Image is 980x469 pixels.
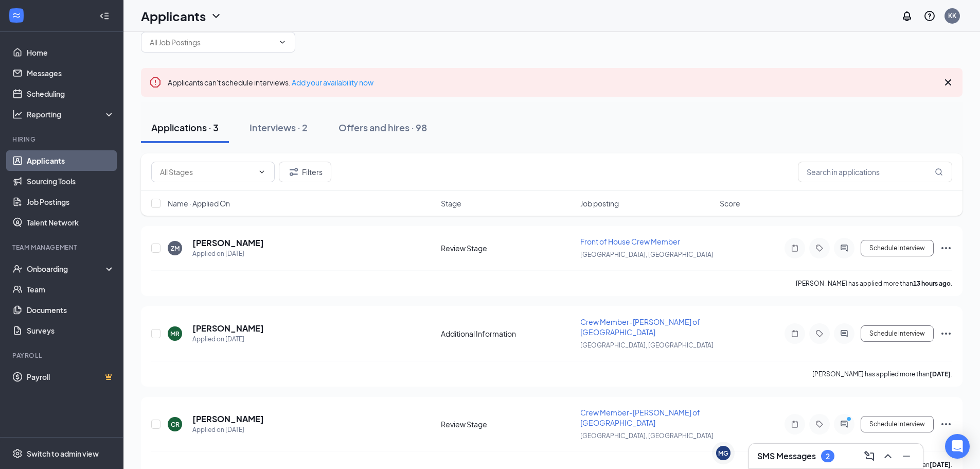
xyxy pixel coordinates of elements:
[171,244,180,253] div: ZM
[12,264,23,274] svg: UserCheck
[278,38,287,46] svg: ChevronDown
[12,448,23,459] svg: Settings
[170,329,180,338] div: MR
[292,78,373,87] a: Add your availability now
[863,450,876,462] svg: ComposeMessage
[27,192,115,212] a: Job Postings
[942,76,954,89] svg: Cross
[12,243,113,252] div: Team Management
[27,42,115,63] a: Home
[813,244,826,252] svg: Tag
[250,121,308,134] div: Interviews · 2
[838,244,850,252] svg: ActiveChat
[940,418,952,430] svg: Ellipses
[813,329,826,338] svg: Tag
[720,198,740,209] span: Score
[441,243,574,253] div: Review Stage
[861,240,934,256] button: Schedule Interview
[757,450,816,462] h3: SMS Messages
[789,244,801,252] svg: Note
[258,168,266,176] svg: ChevronDown
[160,166,254,178] input: All Stages
[27,83,115,104] a: Scheduling
[798,162,952,182] input: Search in applications
[27,264,106,274] div: Onboarding
[11,10,22,21] svg: WorkstreamLogo
[826,452,830,461] div: 2
[27,448,99,459] div: Switch to admin view
[789,329,801,338] svg: Note
[27,150,115,171] a: Applicants
[171,420,180,429] div: CR
[812,370,952,378] p: [PERSON_NAME] has applied more than .
[192,334,264,344] div: Applied on [DATE]
[796,279,952,288] p: [PERSON_NAME] has applied more than .
[441,198,461,209] span: Stage
[861,416,934,432] button: Schedule Interview
[210,10,222,22] svg: ChevronDown
[838,420,850,428] svg: ActiveChat
[27,320,115,341] a: Surveys
[580,198,619,209] span: Job posting
[168,78,373,87] span: Applicants can't schedule interviews.
[150,37,274,48] input: All Job Postings
[192,425,264,435] div: Applied on [DATE]
[12,135,113,144] div: Hiring
[27,63,115,83] a: Messages
[935,168,943,176] svg: MagnifyingGlass
[12,109,23,119] svg: Analysis
[940,327,952,340] svg: Ellipses
[580,432,714,440] span: [GEOGRAPHIC_DATA], [GEOGRAPHIC_DATA]
[813,420,826,428] svg: Tag
[898,448,915,464] button: Minimize
[12,351,113,360] div: Payroll
[99,11,110,21] svg: Collapse
[913,280,951,287] b: 13 hours ago
[192,237,264,249] h5: [PERSON_NAME]
[27,300,115,320] a: Documents
[838,329,850,338] svg: ActiveChat
[880,448,896,464] button: ChevronUp
[861,325,934,342] button: Schedule Interview
[151,121,219,134] div: Applications · 3
[882,450,894,462] svg: ChevronUp
[580,251,714,258] span: [GEOGRAPHIC_DATA], [GEOGRAPHIC_DATA]
[279,162,331,182] button: Filter Filters
[338,121,427,134] div: Offers and hires · 98
[141,7,206,25] h1: Applicants
[192,413,264,425] h5: [PERSON_NAME]
[580,341,714,349] span: [GEOGRAPHIC_DATA], [GEOGRAPHIC_DATA]
[901,10,913,22] svg: Notifications
[945,434,970,459] div: Open Intercom Messenger
[27,279,115,300] a: Team
[27,171,115,192] a: Sourcing Tools
[580,237,680,246] span: Front of House Crew Member
[192,323,264,334] h5: [PERSON_NAME]
[149,76,162,89] svg: Error
[900,450,913,462] svg: Minimize
[27,212,115,233] a: Talent Network
[789,420,801,428] svg: Note
[27,109,115,119] div: Reporting
[27,367,115,387] a: PayrollCrown
[940,242,952,254] svg: Ellipses
[441,419,574,429] div: Review Stage
[168,198,230,209] span: Name · Applied On
[948,11,956,20] div: KK
[930,461,951,468] b: [DATE]
[718,449,728,458] div: MG
[930,370,951,378] b: [DATE]
[844,416,857,424] svg: PrimaryDot
[192,249,264,259] div: Applied on [DATE]
[580,317,700,337] span: Crew Member-[PERSON_NAME] of [GEOGRAPHIC_DATA]
[580,408,700,427] span: Crew Member-[PERSON_NAME] of [GEOGRAPHIC_DATA]
[288,166,300,178] svg: Filter
[861,448,878,464] button: ComposeMessage
[441,328,574,339] div: Additional Information
[923,10,936,22] svg: QuestionInfo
